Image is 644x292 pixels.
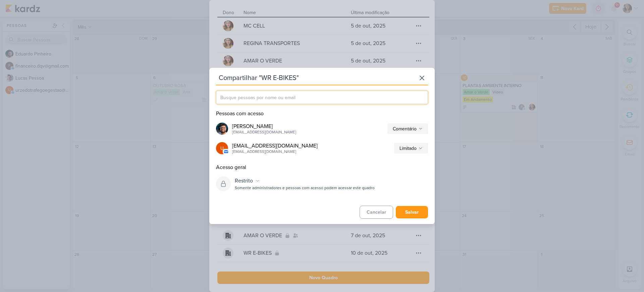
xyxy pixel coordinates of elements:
input: Busque pessoas por nome ou email [216,91,428,104]
div: [EMAIL_ADDRESS][DOMAIN_NAME] [232,129,385,135]
div: [PERSON_NAME] [232,122,385,130]
div: Restrito [235,177,253,185]
button: Restrito [232,175,262,186]
div: Somente administradores e pessoas com acesso podem acessar este quadro [235,185,428,192]
button: Comentário [387,123,428,134]
button: Salvar [396,206,428,218]
div: [EMAIL_ADDRESS][DOMAIN_NAME] [232,149,391,155]
img: Eduardo Pinheiro [216,123,228,135]
button: Limitado [394,143,428,154]
div: Comentário [393,125,417,132]
div: Limitado [399,145,417,152]
div: urzedotrafegoegestao@gmail.com [216,142,228,154]
div: Acesso geral [216,163,428,171]
button: Cancelar [360,206,393,219]
div: Compartilhar "WR E-BIKES" [216,73,416,83]
div: [EMAIL_ADDRESS][DOMAIN_NAME] [232,142,391,150]
div: Pessoas com acesso [216,110,428,118]
p: u [220,145,224,152]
